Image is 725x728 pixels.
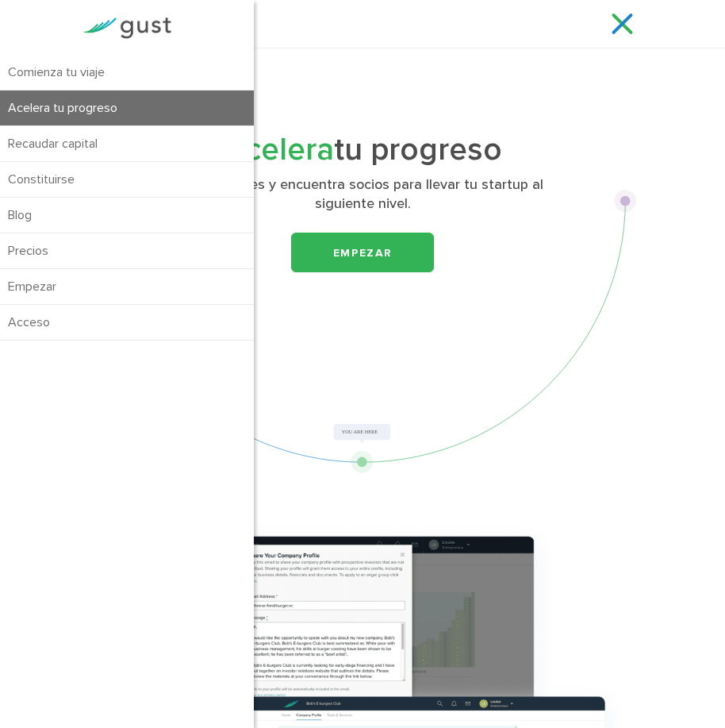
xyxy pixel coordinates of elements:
font: Recaudar capital [8,136,98,151]
a: Empezar [291,233,434,272]
font: Acelera [224,131,334,168]
font: Blog [8,207,32,222]
font: Constituirse [8,171,75,187]
font: Comienza tu viaje [8,64,105,79]
font: tu progreso [334,131,502,168]
img: Logotipo de Gust [82,17,171,39]
font: Empezar [333,246,392,260]
font: Empezar [8,279,56,294]
font: Acelera tu progreso [8,100,117,115]
font: Acceso [8,314,50,329]
font: Crea señales y encuentra socios para llevar tu startup al siguiente nivel. [182,176,543,212]
font: Precios [8,243,48,258]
